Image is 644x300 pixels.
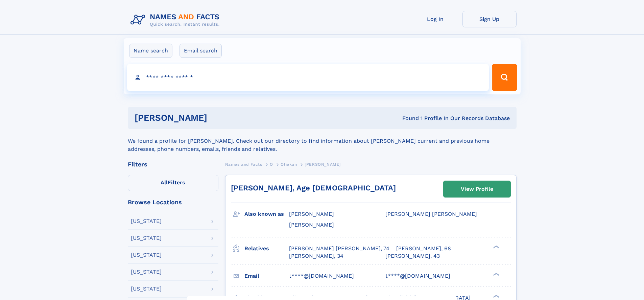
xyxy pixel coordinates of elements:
[128,161,218,167] div: Filters
[289,245,389,252] a: [PERSON_NAME] [PERSON_NAME], 74
[396,245,451,252] a: [PERSON_NAME], 68
[305,115,510,122] div: Found 1 Profile In Our Records Database
[462,11,517,27] a: Sign Up
[244,208,289,220] h3: Also known as
[225,160,262,168] a: Names and Facts
[281,160,297,168] a: Oliekan
[231,184,396,192] a: [PERSON_NAME], Age [DEMOGRAPHIC_DATA]
[161,179,168,186] span: All
[128,11,225,29] img: Logo Names and Facts
[180,44,222,58] label: Email search
[244,270,289,282] h3: Email
[127,64,489,91] input: search input
[289,222,334,228] span: [PERSON_NAME]
[131,269,162,275] div: [US_STATE]
[385,211,477,217] span: [PERSON_NAME] [PERSON_NAME]
[244,243,289,254] h3: Relatives
[128,199,218,205] div: Browse Locations
[131,252,162,258] div: [US_STATE]
[492,245,500,249] div: ❯
[270,160,273,168] a: O
[289,211,334,217] span: [PERSON_NAME]
[444,181,510,197] a: View Profile
[461,181,493,197] div: View Profile
[129,44,172,58] label: Name search
[131,286,162,292] div: [US_STATE]
[128,175,218,191] label: Filters
[131,235,162,241] div: [US_STATE]
[385,252,440,260] a: [PERSON_NAME], 43
[305,162,341,167] span: [PERSON_NAME]
[131,218,162,224] div: [US_STATE]
[128,129,517,153] div: We found a profile for [PERSON_NAME]. Check out our directory to find information about [PERSON_N...
[408,11,462,27] a: Log In
[492,272,500,276] div: ❯
[492,64,517,91] button: Search Button
[492,294,500,298] div: ❯
[135,114,305,122] h1: [PERSON_NAME]
[281,162,297,167] span: Oliekan
[289,252,343,260] a: [PERSON_NAME], 34
[270,162,273,167] span: O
